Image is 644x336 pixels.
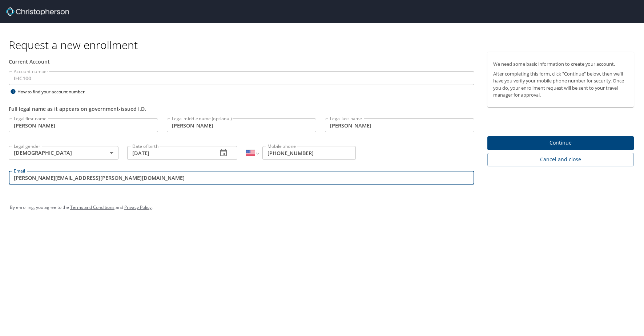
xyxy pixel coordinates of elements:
[493,70,628,98] p: After completing this form, click "Continue" below, then we'll have you verify your mobile phone ...
[487,153,634,166] button: Cancel and close
[493,61,628,68] p: We need some basic information to create your account.
[9,105,474,113] div: Full legal name as it appears on government-issued I.D.
[493,155,628,164] span: Cancel and close
[124,204,152,210] a: Privacy Policy
[6,7,69,16] img: cbt logo
[487,136,634,150] button: Continue
[70,204,114,210] a: Terms and Conditions
[9,38,640,52] h1: Request a new enrollment
[9,146,118,160] div: [DEMOGRAPHIC_DATA]
[127,146,212,160] input: MM/DD/YYYY
[9,58,474,65] div: Current Account
[9,87,100,96] div: How to find your account number
[262,146,355,160] input: Enter phone number
[10,198,634,216] div: By enrolling, you agree to the and .
[493,138,628,147] span: Continue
